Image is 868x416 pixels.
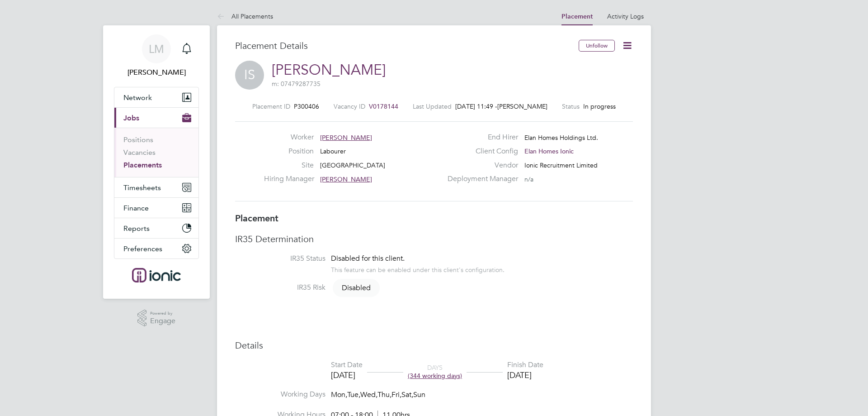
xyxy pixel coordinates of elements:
[607,12,644,20] a: Activity Logs
[401,390,413,399] span: Sat,
[114,87,198,107] button: Network
[360,390,377,399] span: Wed,
[114,239,198,258] button: Preferences
[413,102,452,110] label: Last Updated
[320,134,372,142] span: [PERSON_NAME]
[403,363,467,380] div: DAYS
[333,279,380,297] span: Disabled
[114,268,199,282] a: Go to home page
[408,372,462,380] span: (344 working days)
[264,161,314,170] label: Site
[114,198,198,218] button: Finance
[331,390,347,399] span: Mon,
[561,13,593,20] a: Placement
[235,283,325,292] label: IR35 Risk
[114,177,198,197] button: Timesheets
[114,67,199,78] span: Laura Moody
[294,102,319,110] span: P300406
[524,175,533,183] span: n/a
[264,133,314,142] label: Worker
[331,370,363,380] div: [DATE]
[272,61,386,79] a: [PERSON_NAME]
[507,370,543,380] div: [DATE]
[123,204,149,212] span: Finance
[123,224,150,233] span: Reports
[114,108,198,128] button: Jobs
[583,102,616,110] span: In progress
[150,310,175,317] span: Powered by
[320,161,385,169] span: [GEOGRAPHIC_DATA]
[235,61,264,90] span: IS
[150,317,175,325] span: Engage
[442,174,518,184] label: Deployment Manager
[123,148,156,157] a: Vacancies
[235,40,572,52] h3: Placement Details
[331,360,363,370] div: Start Date
[137,310,176,327] a: Powered byEngage
[235,339,633,351] h3: Details
[442,147,518,156] label: Client Config
[369,102,398,110] span: V0178144
[507,360,543,370] div: Finish Date
[377,390,392,399] span: Thu,
[442,161,518,170] label: Vendor
[114,34,199,78] a: LM[PERSON_NAME]
[320,147,346,155] span: Labourer
[264,147,314,156] label: Position
[149,43,164,55] span: LM
[455,102,497,110] span: [DATE] 11:49 -
[524,147,574,155] span: Elan Homes Ionic
[252,102,290,110] label: Placement ID
[347,390,360,399] span: Tue,
[235,213,278,224] b: Placement
[235,254,325,263] label: IR35 Status
[334,102,365,110] label: Vacancy ID
[217,12,273,20] a: All Placements
[331,263,505,274] div: This feature can be enabled under this client's configuration.
[123,183,161,192] span: Timesheets
[235,390,325,399] label: Working Days
[524,134,598,142] span: Elan Homes Holdings Ltd.
[114,128,198,177] div: Jobs
[123,114,139,122] span: Jobs
[235,233,633,245] h3: IR35 Determination
[132,268,181,282] img: ionic-logo-retina.png
[123,161,162,169] a: Placements
[123,244,162,253] span: Preferences
[320,175,372,183] span: [PERSON_NAME]
[123,93,152,102] span: Network
[123,135,153,144] a: Positions
[413,390,425,399] span: Sun
[103,25,210,299] nav: Main navigation
[264,174,314,184] label: Hiring Manager
[497,102,547,110] span: [PERSON_NAME]
[562,102,580,110] label: Status
[331,254,405,263] span: Disabled for this client.
[524,161,598,169] span: Ionic Recruitment Limited
[272,80,321,88] span: m: 07479287735
[579,40,615,52] button: Unfollow
[442,133,518,142] label: End Hirer
[114,218,198,238] button: Reports
[392,390,401,399] span: Fri,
